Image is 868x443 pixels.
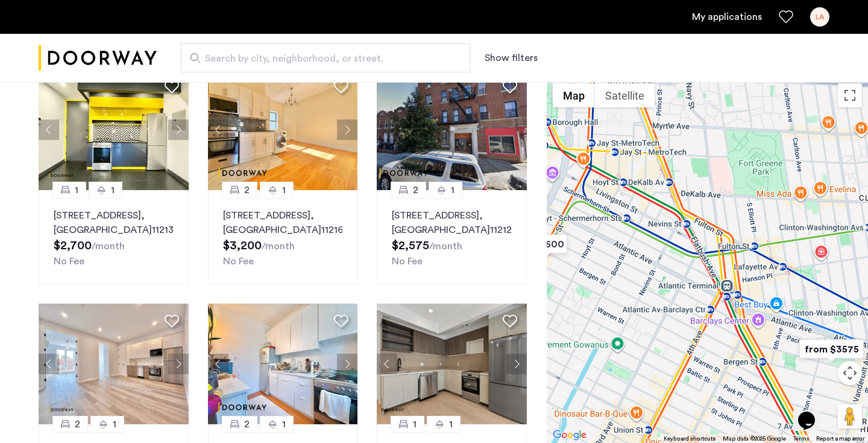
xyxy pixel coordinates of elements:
[816,435,864,443] a: Report a map error
[244,417,250,432] span: 2
[337,354,357,374] button: Next apartment
[506,354,527,374] button: Next apartment
[208,69,358,190] img: dc6efc1f-24ba-4395-9182-45437e21be9a_638882118271262523.jpeg
[779,10,793,24] a: Favorites
[793,395,832,431] iframe: chat widget
[39,190,189,284] a: 11[STREET_ADDRESS], [GEOGRAPHIC_DATA]11213No Fee
[54,208,174,237] p: [STREET_ADDRESS] 11213
[208,354,228,374] button: Previous apartment
[449,417,453,432] span: 1
[429,241,462,251] sub: /month
[392,208,512,237] p: [STREET_ADDRESS] 11212
[223,257,254,266] span: No Fee
[208,190,358,284] a: 21[STREET_ADDRESS], [GEOGRAPHIC_DATA]11216No Fee
[208,120,228,140] button: Previous apartment
[838,83,862,107] button: Toggle fullscreen view
[723,436,786,442] span: Map data ©2025 Google
[838,361,862,385] button: Map camera controls
[692,10,762,24] a: My application
[181,43,470,72] input: Apartment Search
[39,354,59,374] button: Previous apartment
[838,404,862,429] button: Drag Pegman onto the map to open Street View
[413,417,417,432] span: 1
[337,120,357,140] button: Next apartment
[413,183,418,197] span: 2
[377,354,397,374] button: Previous apartment
[451,183,454,197] span: 1
[377,69,527,190] img: 4f6b9112-ac7c-4443-895b-e950d3f5df76_638854358979564424.png
[664,435,715,443] button: Keyboard shortcuts
[205,51,436,66] span: Search by city, neighborhood, or street.
[54,240,92,252] span: $2,700
[113,417,116,432] span: 1
[377,304,527,424] img: 2013_638469739339325643.jpeg
[223,208,343,237] p: [STREET_ADDRESS] 11216
[54,257,84,266] span: No Fee
[75,183,78,197] span: 1
[111,183,115,197] span: 1
[282,183,286,197] span: 1
[223,240,262,252] span: $3,200
[810,7,829,27] div: LA
[262,241,295,251] sub: /month
[39,304,189,424] img: 2014_638568465485218655.jpeg
[168,120,189,140] button: Next apartment
[377,190,527,284] a: 21[STREET_ADDRESS], [GEOGRAPHIC_DATA]11212No Fee
[521,231,572,258] div: $6,600
[92,241,125,251] sub: /month
[485,51,538,65] button: Show or hide filters
[282,417,286,432] span: 1
[553,83,595,107] button: Show street map
[793,435,809,443] a: Terms
[550,427,590,443] a: Open this area in Google Maps (opens a new window)
[75,417,80,432] span: 2
[208,304,358,424] img: 360ac8f6-4482-47b0-bc3d-3cb89b569d10_638882797246234803.png
[39,36,157,81] a: Cazamio logo
[550,427,590,443] img: Google
[595,83,655,107] button: Show satellite imagery
[39,36,157,81] img: logo
[392,240,429,252] span: $2,575
[39,120,59,140] button: Previous apartment
[392,257,423,266] span: No Fee
[244,183,250,197] span: 2
[39,69,189,190] img: 2013_638486745040198580.jpeg
[168,354,189,374] button: Next apartment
